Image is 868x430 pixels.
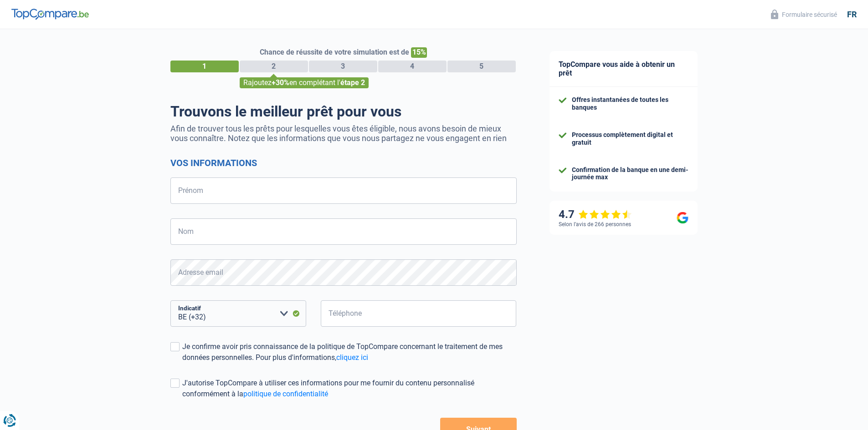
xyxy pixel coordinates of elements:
[182,341,517,363] div: Je confirme avoir pris connaissance de la politique de TopCompare concernant le traitement de mes...
[847,10,857,20] div: fr
[182,378,517,400] div: J'autorise TopCompare à utiliser ces informations pour me fournir du contenu personnalisé conform...
[260,48,409,56] span: Chance de réussite de votre simulation est de
[243,390,328,398] a: politique de confidentialité
[411,47,427,58] span: 15%
[170,61,239,72] div: 1
[559,221,631,228] div: Selon l’avis de 266 personnes
[572,131,688,147] div: Processus complètement digital et gratuit
[11,9,89,20] img: TopCompare Logo
[447,61,516,72] div: 5
[559,208,632,221] div: 4.7
[340,78,365,87] span: étape 2
[309,61,377,72] div: 3
[170,124,517,143] p: Afin de trouver tous les prêts pour lesquelles vous êtes éligible, nous avons besoin de mieux vou...
[240,77,369,88] div: Rajoutez en complétant l'
[378,61,447,72] div: 4
[336,353,368,362] a: cliquez ici
[170,103,517,120] h1: Trouvons le meilleur prêt pour vous
[240,61,308,72] div: 2
[572,166,688,182] div: Confirmation de la banque en une demi-journée max
[272,78,289,87] span: +30%
[550,51,698,87] div: TopCompare vous aide à obtenir un prêt
[572,96,688,111] div: Offres instantanées de toutes les banques
[765,7,842,22] button: Formulaire sécurisé
[321,300,517,327] input: 401020304
[170,157,517,168] h2: Vos informations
